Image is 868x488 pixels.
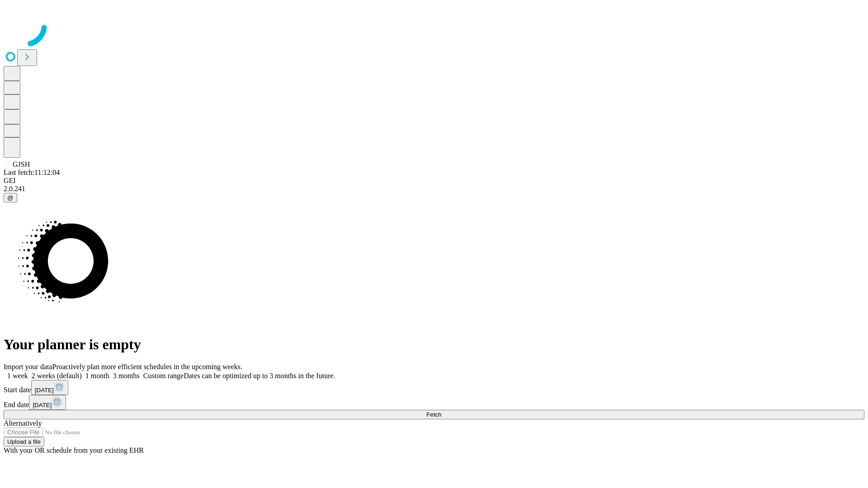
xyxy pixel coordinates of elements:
[4,446,144,454] span: With your OR schedule from your existing EHR
[4,193,17,202] button: @
[7,372,28,380] span: 1 week
[7,194,14,201] span: @
[4,380,864,395] div: Start date
[4,177,864,185] div: GEI
[4,437,44,446] button: Upload a file
[184,372,335,380] span: Dates can be optimized up to 3 months in the future.
[4,336,864,353] h1: Your planner is empty
[4,410,864,419] button: Fetch
[85,372,109,380] span: 1 month
[426,411,441,418] span: Fetch
[35,387,54,394] span: [DATE]
[4,363,52,371] span: Import your data
[13,160,30,168] span: GJSH
[29,395,66,410] button: [DATE]
[143,372,184,380] span: Custom range
[52,363,242,371] span: Proactively plan more efficient schedules in the upcoming weeks.
[4,169,60,176] span: Last fetch: 11:12:04
[33,402,52,408] span: [DATE]
[4,185,864,193] div: 2.0.241
[4,395,864,410] div: End date
[113,372,140,380] span: 3 months
[31,380,68,395] button: [DATE]
[4,419,42,427] span: Alternatively
[32,372,82,380] span: 2 weeks (default)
